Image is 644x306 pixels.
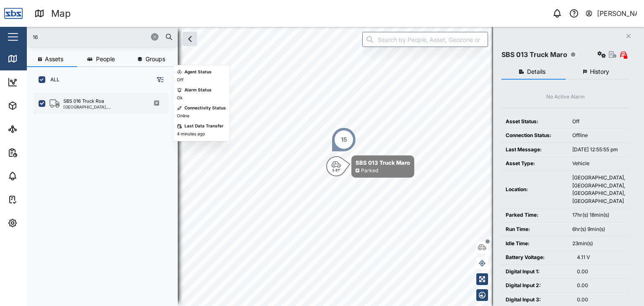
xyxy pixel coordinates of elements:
[45,76,60,83] label: ALL
[22,195,45,204] div: Tasks
[577,282,625,290] div: 0.00
[506,186,564,194] div: Location:
[506,240,564,248] div: Idle Time:
[506,132,564,140] div: Connection Status:
[184,105,226,112] div: Connectivity Status
[577,268,625,276] div: 0.00
[22,78,60,87] div: Dashboard
[506,118,564,126] div: Asset Status:
[341,135,347,144] div: 15
[326,156,414,178] div: Map marker
[177,77,184,83] div: Off
[34,90,177,299] div: grid
[572,132,625,140] div: Offline
[332,169,340,172] div: E 81°
[506,226,564,233] div: Run Time:
[22,54,41,63] div: Map
[597,8,637,19] div: [PERSON_NAME]
[27,27,644,306] canvas: Map
[506,146,564,154] div: Last Message:
[22,171,48,181] div: Alarms
[362,32,488,47] input: Search by People, Asset, Geozone or Place
[356,158,410,167] div: SBS 013 Truck Maro
[331,127,356,152] div: Map marker
[506,296,569,304] div: Digital Input 3:
[506,160,564,168] div: Asset Type:
[585,8,637,19] button: [PERSON_NAME]
[22,101,48,110] div: Assets
[51,6,71,21] div: Map
[145,56,165,62] span: Groups
[527,69,545,75] span: Details
[63,105,143,109] div: [GEOGRAPHIC_DATA], [GEOGRAPHIC_DATA]
[177,95,182,101] div: Ok
[572,240,625,248] div: 23min(s)
[22,218,52,228] div: Settings
[577,254,625,262] div: 4.11 V
[32,31,173,43] input: Search assets or drivers
[184,123,223,130] div: Last Data Transfer
[590,69,609,75] span: History
[572,146,625,154] div: [DATE] 12:55:55 pm
[361,167,378,175] div: Parked
[96,56,115,62] span: People
[506,211,564,219] div: Parked Time:
[63,98,104,105] div: SBS 016 Truck Roa
[177,113,190,119] div: Online
[184,87,212,93] div: Alarm Status
[506,268,569,276] div: Digital Input 1:
[45,56,63,62] span: Assets
[506,254,569,262] div: Battery Voltage:
[572,174,625,205] div: [GEOGRAPHIC_DATA], [GEOGRAPHIC_DATA], [GEOGRAPHIC_DATA], [GEOGRAPHIC_DATA]
[577,296,625,304] div: 0.00
[184,69,212,75] div: Agent Status
[546,93,585,101] div: No Active Alarm
[572,160,625,168] div: Vehicle
[506,282,569,290] div: Digital Input 2:
[22,124,42,134] div: Sites
[572,226,625,233] div: 6hr(s) 9min(s)
[22,148,50,157] div: Reports
[572,211,625,219] div: 17hr(s) 18min(s)
[4,4,23,23] img: Main Logo
[572,118,625,126] div: Off
[501,49,567,60] div: SBS 013 Truck Maro
[177,131,205,137] div: 4 minutes ago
